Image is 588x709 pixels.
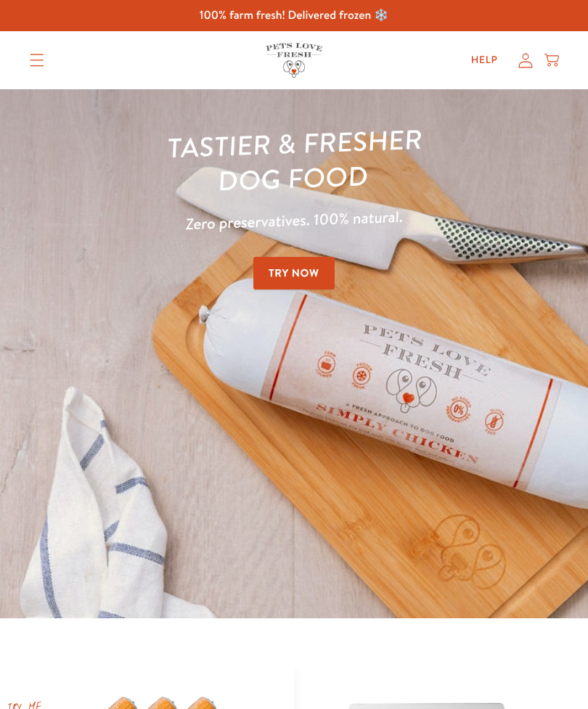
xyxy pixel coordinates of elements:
[29,199,560,243] p: Zero preservatives. 100% natural.
[266,43,322,77] img: Pets Love Fresh
[253,257,335,290] a: Try Now
[18,42,56,78] summary: Translation missing: en.sections.header.menu
[460,46,510,75] a: Help
[28,117,560,205] h1: Tastier & fresher dog food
